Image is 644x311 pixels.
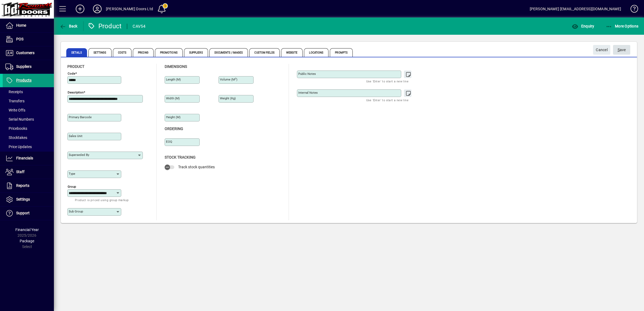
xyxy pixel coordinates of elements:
[75,197,129,203] mat-hint: Product is priced using group markup
[209,48,248,57] span: Documents / Images
[613,45,630,55] button: Save
[3,96,54,106] a: Transfers
[69,172,75,176] mat-label: Type
[155,48,183,57] span: Promotions
[16,183,29,188] span: Reports
[88,22,122,30] div: Product
[593,45,610,55] button: Cancel
[298,72,316,76] mat-label: Public Notes
[16,23,26,27] span: Home
[5,90,23,94] span: Receipts
[68,185,76,188] mat-label: Group
[15,228,39,232] span: Financial Year
[166,78,181,81] mat-label: Length (m)
[16,170,25,174] span: Staff
[60,24,78,28] span: Back
[3,179,54,193] a: Reports
[3,46,54,60] a: Customers
[3,19,54,32] a: Home
[5,99,25,103] span: Transfers
[133,22,146,31] div: CAV54
[3,33,54,46] a: POS
[3,142,54,151] a: Price Updates
[530,5,621,13] div: [PERSON_NAME] [EMAIL_ADDRESS][DOMAIN_NAME]
[3,207,54,220] a: Support
[69,134,82,138] mat-label: Sales unit
[16,211,30,215] span: Support
[3,152,54,165] a: Financials
[3,133,54,142] a: Stocktakes
[16,51,34,55] span: Customers
[133,48,154,57] span: Pricing
[3,193,54,206] a: Settings
[106,5,153,13] div: [PERSON_NAME] Doors Ltd
[68,90,84,94] mat-label: Description
[618,46,626,54] span: ave
[71,4,89,14] button: Add
[68,72,75,75] mat-label: Code
[69,209,83,213] mat-label: Sub group
[88,48,112,57] span: Settings
[5,108,25,112] span: Write Offs
[3,115,54,124] a: Serial Numbers
[66,48,87,57] span: Details
[220,78,237,81] mat-label: Volume (m )
[165,127,183,131] span: Ordering
[16,197,30,201] span: Settings
[166,96,180,100] mat-label: Width (m)
[3,165,54,179] a: Staff
[5,126,27,131] span: Pricebooks
[606,24,639,28] span: More Options
[3,106,54,115] a: Write Offs
[20,239,34,243] span: Package
[235,77,236,80] sup: 3
[16,37,23,41] span: POS
[281,48,303,57] span: Website
[570,21,595,31] button: Enquiry
[3,124,54,133] a: Pricebooks
[572,24,594,28] span: Enquiry
[5,135,27,140] span: Stocktakes
[249,48,279,57] span: Custom Fields
[16,156,33,160] span: Financials
[16,78,32,82] span: Products
[366,78,408,84] mat-hint: Use 'Enter' to start a new line
[596,46,608,54] span: Cancel
[3,87,54,96] a: Receipts
[304,48,328,57] span: Locations
[165,64,187,69] span: Dimensions
[89,4,106,14] button: Profile
[626,1,637,19] a: Knowledge Base
[113,48,132,57] span: Costs
[166,140,172,144] mat-label: EOQ
[5,117,34,121] span: Serial Numbers
[67,64,84,69] span: Product
[16,64,32,69] span: Suppliers
[166,115,181,119] mat-label: Height (m)
[69,115,92,119] mat-label: Primary barcode
[220,96,236,100] mat-label: Weight (Kg)
[54,21,84,31] app-page-header-button: Back
[69,153,89,157] mat-label: Superseded by
[330,48,353,57] span: Prompts
[618,48,620,52] span: S
[3,60,54,74] a: Suppliers
[184,48,208,57] span: Suppliers
[298,91,318,95] mat-label: Internal Notes
[366,97,408,103] mat-hint: Use 'Enter' to start a new line
[165,155,196,159] span: Stock Tracking
[5,145,32,149] span: Price Updates
[58,21,79,31] button: Back
[604,21,640,31] button: More Options
[178,165,215,169] span: Track stock quantities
